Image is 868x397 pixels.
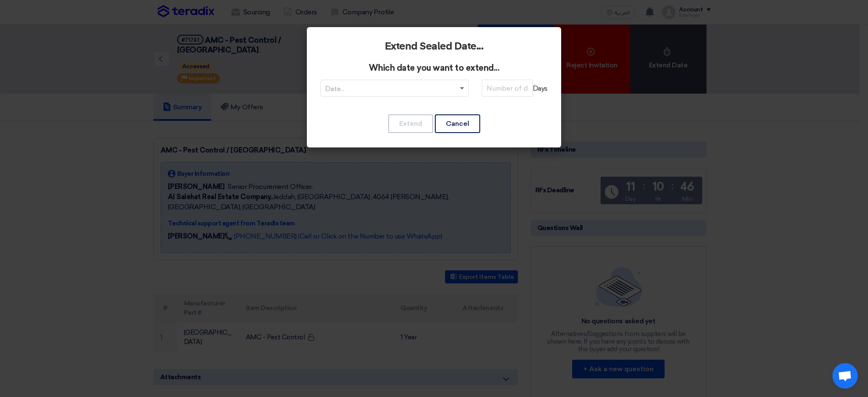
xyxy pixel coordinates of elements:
button: Extend [388,114,433,133]
input: Number of days... [482,80,533,97]
button: Cancel [435,114,480,133]
span: Days [482,80,548,97]
h3: Which date you want to extend... [320,63,548,73]
div: Open chat [832,363,858,389]
h2: Extend Sealed Date... [320,41,548,53]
